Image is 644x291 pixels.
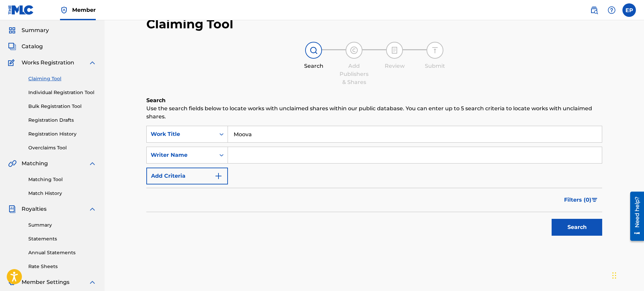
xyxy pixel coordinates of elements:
img: step indicator icon for Search [310,46,318,54]
a: Match History [28,190,96,197]
a: Annual Statements [28,249,96,256]
img: expand [88,59,96,67]
a: Registration Drafts [28,117,96,124]
img: Member Settings [8,278,16,286]
a: Bulk Registration Tool [28,103,96,110]
iframe: Resource Center [625,189,644,243]
img: expand [88,159,96,168]
span: Member Settings [22,278,69,286]
button: Search [552,219,602,236]
button: Add Criteria [146,168,228,184]
a: CatalogCatalog [8,42,43,51]
span: Catalog [22,42,43,51]
img: expand [88,205,96,213]
h6: Search [146,96,602,105]
span: Royalties [22,205,47,213]
iframe: Chat Widget [610,259,644,291]
img: Summary [8,26,16,34]
div: Work Title [151,130,211,138]
a: Public Search [587,3,601,17]
form: Search Form [146,126,602,239]
div: Add Publishers & Shares [337,62,371,86]
div: Search [297,62,330,70]
span: Summary [22,26,49,34]
a: Overclaims Tool [28,144,96,151]
img: Royalties [8,205,16,213]
a: Claiming Tool [28,75,96,82]
img: MLC Logo [8,5,34,15]
a: Rate Sheets [28,263,96,270]
a: Matching Tool [28,176,96,183]
div: Submit [418,62,452,70]
a: SummarySummary [8,26,49,34]
img: step indicator icon for Review [390,46,399,54]
div: Drag [612,265,616,286]
a: Individual Registration Tool [28,89,96,96]
img: step indicator icon for Add Publishers & Shares [350,46,358,54]
img: step indicator icon for Submit [431,46,439,54]
div: Help [605,3,618,17]
img: Works Registration [8,59,17,67]
a: Registration History [28,130,96,138]
a: Summary [28,222,96,229]
img: help [608,6,616,14]
img: Top Rightsholder [60,6,68,14]
p: Use the search fields below to locate works with unclaimed shares within our public database. You... [146,105,602,121]
img: search [590,6,598,14]
img: expand [88,278,96,286]
span: Filters ( 0 ) [564,196,591,204]
span: Matching [22,159,48,168]
button: Filters (0) [560,192,602,208]
div: Review [378,62,411,70]
span: Works Registration [22,59,74,67]
img: Matching [8,159,17,168]
span: Member [72,6,96,14]
a: Statements [28,235,96,242]
div: User Menu [622,3,636,17]
img: filter [592,198,597,202]
img: Catalog [8,42,16,51]
div: Writer Name [151,151,211,159]
img: 9d2ae6d4665cec9f34b9.svg [214,172,223,180]
h2: Claiming Tool [146,17,233,32]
